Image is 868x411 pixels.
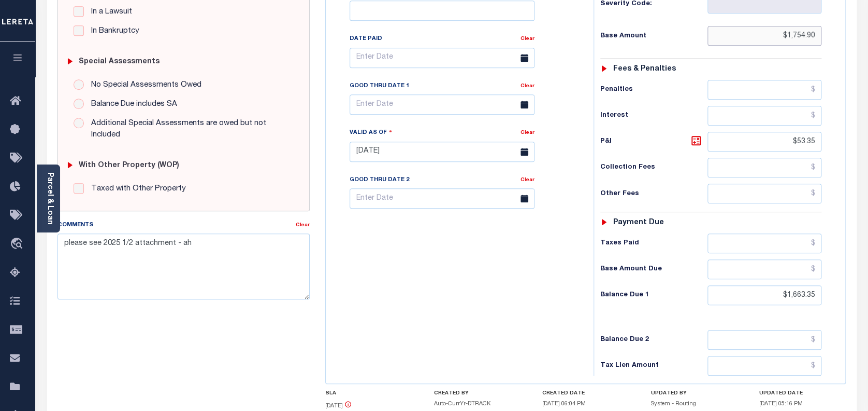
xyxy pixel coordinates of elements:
[600,32,707,40] h6: Base Amount
[600,112,707,120] h6: Interest
[707,285,822,305] input: $
[600,239,707,248] h6: Taxes Paid
[600,362,707,370] h6: Tax Lien Amount
[350,94,534,115] input: Enter Date
[600,336,707,344] h6: Balance Due 2
[707,259,822,279] input: $
[650,390,737,396] h4: UPDATED BY
[46,172,53,225] a: Parcel & Loan
[86,99,177,111] label: Balance Due includes SA
[707,356,822,376] input: $
[613,218,663,227] h6: Payment due
[325,390,412,396] h4: SLA
[434,401,521,407] h5: Auto-CurrYr-DTRACK
[600,163,707,172] h6: Collection Fees
[350,82,409,91] label: Good Thru Date 1
[86,25,139,37] label: In Bankruptcy
[350,142,534,162] input: Enter Date
[86,79,201,91] label: No Special Assessments Owed
[325,403,343,409] span: [DATE]
[350,176,409,185] label: Good Thru Date 2
[296,223,310,228] a: Clear
[650,401,737,407] h5: System - Routing
[520,177,534,183] a: Clear
[600,291,707,299] h6: Balance Due 1
[434,390,521,396] h4: CREATED BY
[707,330,822,350] input: $
[350,35,382,44] label: Date Paid
[759,390,846,396] h4: UPDATED DATE
[350,128,392,138] label: Valid as Of
[707,106,822,126] input: $
[707,184,822,203] input: $
[86,118,294,141] label: Additional Special Assessments are owed but not Included
[520,130,534,135] a: Clear
[57,221,93,230] label: Comments
[10,238,26,251] i: travel_explore
[542,401,629,407] h5: [DATE] 06:04 PM
[600,265,707,273] h6: Base Amount Due
[600,86,707,94] h6: Penalties
[520,84,534,89] a: Clear
[542,390,629,396] h4: CREATED DATE
[613,65,675,74] h6: Fees & Penalties
[707,158,822,177] input: $
[759,401,846,407] h5: [DATE] 05:16 PM
[79,161,179,170] h6: with Other Property (WOP)
[600,190,707,198] h6: Other Fees
[707,26,822,46] input: $
[707,234,822,253] input: $
[707,80,822,100] input: $
[350,188,534,209] input: Enter Date
[79,58,160,66] h6: Special Assessments
[520,36,534,42] a: Clear
[86,6,132,18] label: In a Lawsuit
[350,48,534,68] input: Enter Date
[707,132,822,152] input: $
[86,183,186,195] label: Taxed with Other Property
[600,134,707,149] h6: P&I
